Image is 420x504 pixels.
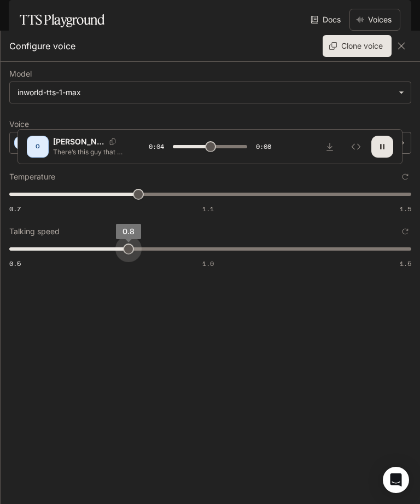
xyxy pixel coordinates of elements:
button: Inspect [345,136,367,158]
h1: TTS Playground [20,9,104,31]
div: O [29,138,46,155]
div: inworld-tts-1-max [10,82,411,103]
p: [PERSON_NAME] [53,136,105,147]
p: Model [9,70,32,78]
p: Configure voice [9,39,75,53]
button: Copy Voice ID [105,138,120,145]
button: Reset to default [399,171,411,183]
span: 0:04 [149,141,164,152]
div: Open Intercom Messenger [383,467,409,493]
div: inworld-tts-1-max [17,87,393,98]
p: There’s this guy that I like.. I didn’t expect to like him but.. hear me out! [53,147,122,157]
a: Docs [308,9,345,31]
button: Download audio [319,136,341,158]
span: 0:08 [256,141,271,152]
button: Voices [349,9,400,31]
p: Voice [9,120,29,128]
button: Clone voice [323,35,392,57]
